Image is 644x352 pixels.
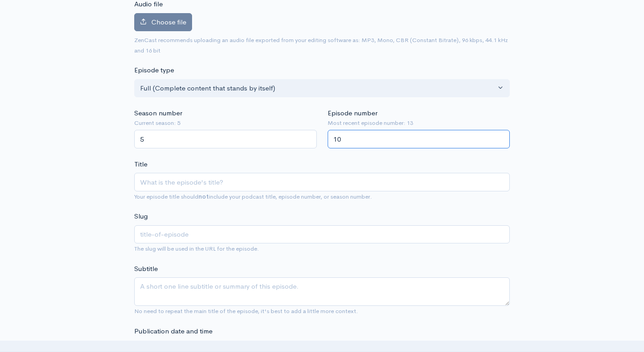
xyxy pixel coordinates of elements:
div: Full (Complete content that stands by itself) [140,83,496,94]
label: Episode number [328,108,377,119]
button: Full (Complete content that stands by itself) [134,79,510,98]
strong: not [198,193,209,200]
label: Title [134,159,147,170]
label: Episode type [134,65,174,76]
span: Choose file [151,18,186,26]
small: Most recent episode number: 13 [328,119,510,128]
input: Enter season number for this episode [134,130,317,148]
small: The slug will be used in the URL for the episode. [134,245,259,252]
small: Your episode title should include your podcast title, episode number, or season number. [134,193,372,200]
input: What is the episode's title? [134,173,510,191]
label: Season number [134,108,182,119]
label: Subtitle [134,264,158,274]
small: No need to repeat the main title of the episode, it's best to add a little more context. [134,307,358,315]
label: Slug [134,211,148,222]
small: Current season: 5 [134,119,317,128]
small: ZenCast recommends uploading an audio file exported from your editing software as: MP3, Mono, CBR... [134,36,508,54]
label: Publication date and time [134,326,212,337]
input: Enter episode number [328,130,510,148]
input: title-of-episode [134,225,510,244]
